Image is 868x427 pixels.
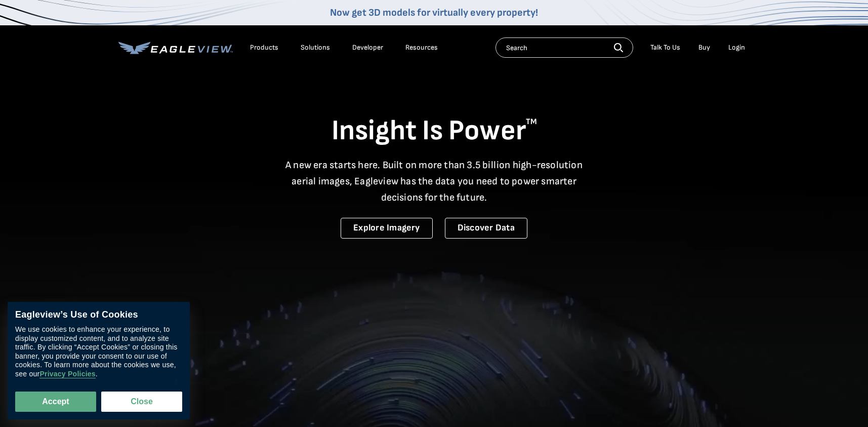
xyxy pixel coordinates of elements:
button: Close [101,392,182,412]
a: Developer [352,43,383,52]
a: Now get 3D models for virtually every property! [330,7,538,19]
div: Solutions [301,43,330,52]
a: Buy [698,43,710,52]
input: Search [495,37,633,58]
a: Discover Data [445,218,527,239]
a: Privacy Policies [39,370,95,379]
div: Resources [405,43,438,52]
button: Accept [15,392,96,412]
h1: Insight Is Power [118,113,750,149]
sup: TM [526,117,537,127]
div: Products [250,43,278,52]
div: Talk To Us [650,43,680,52]
a: Explore Imagery [341,218,433,239]
div: Login [728,43,745,52]
div: We use cookies to enhance your experience, to display customized content, and to analyze site tra... [15,326,182,379]
p: A new era starts here. Built on more than 3.5 billion high-resolution aerial images, Eagleview ha... [279,157,589,206]
div: Eagleview’s Use of Cookies [15,309,182,321]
